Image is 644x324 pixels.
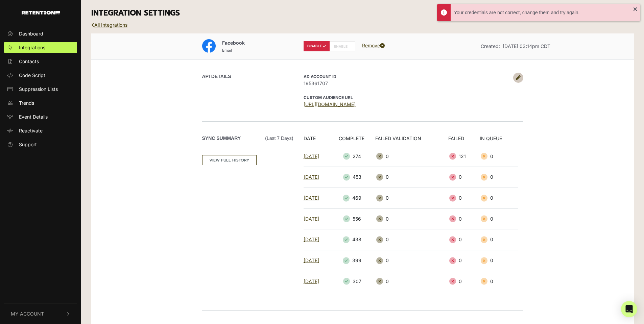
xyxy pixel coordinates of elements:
[4,125,77,136] a: Reactivate
[19,85,58,93] span: Suppression Lists
[19,99,34,106] span: Trends
[304,101,356,107] a: [URL][DOMAIN_NAME]
[332,229,375,250] td: 438
[480,208,518,229] td: 0
[304,278,319,284] a: [DATE]
[4,97,77,108] a: Trends
[480,135,518,146] th: IN QUEUE
[480,250,518,271] td: 0
[4,70,77,81] a: Code Script
[19,58,39,65] span: Contacts
[4,303,77,324] button: My Account
[4,56,77,67] a: Contacts
[4,111,77,122] a: Event Details
[91,8,634,18] h3: INTEGRATION SETTINGS
[332,188,375,208] td: 469
[448,188,480,208] td: 0
[304,216,319,222] a: [DATE]
[362,43,385,48] a: Remove
[202,135,293,142] label: Sync Summary
[375,188,448,208] td: 0
[448,229,480,250] td: 0
[480,146,518,167] td: 0
[265,135,293,142] span: (Last 7 days)
[480,271,518,292] td: 0
[375,146,448,167] td: 0
[304,41,330,51] label: DISABLE
[621,301,637,317] div: Open Intercom Messenger
[304,153,319,159] a: [DATE]
[480,188,518,208] td: 0
[480,229,518,250] td: 0
[304,236,319,242] a: [DATE]
[202,155,257,165] a: VIEW FULL HISTORY
[19,141,37,148] span: Support
[332,208,375,229] td: 556
[22,11,60,15] img: Retention.com
[19,72,45,79] span: Code Script
[304,74,336,79] strong: AD Account ID
[19,113,48,120] span: Event Details
[222,40,245,46] span: Facebook
[481,43,500,49] span: Created:
[19,127,43,134] span: Reactivate
[332,167,375,188] td: 453
[332,146,375,167] td: 274
[332,271,375,292] td: 307
[375,167,448,188] td: 0
[375,250,448,271] td: 0
[4,83,77,95] a: Suppression Lists
[454,9,633,16] div: Your credentials are not correct, change them and try again.
[202,39,216,53] img: Facebook
[329,41,355,51] label: ENABLE
[11,310,44,317] span: My Account
[375,135,448,146] th: FAILED VALIDATION
[448,135,480,146] th: FAILED
[304,257,319,263] a: [DATE]
[4,28,77,39] a: Dashboard
[332,250,375,271] td: 399
[448,271,480,292] td: 0
[4,42,77,53] a: Integrations
[375,271,448,292] td: 0
[448,208,480,229] td: 0
[448,250,480,271] td: 0
[503,43,550,49] span: [DATE] 03:14pm CDT
[304,174,319,180] a: [DATE]
[91,22,127,28] a: All Integrations
[4,139,77,150] a: Support
[304,195,319,201] a: [DATE]
[202,73,231,80] label: API DETAILS
[332,135,375,146] th: COMPLETE
[448,146,480,167] td: 121
[375,229,448,250] td: 0
[19,44,45,51] span: Integrations
[375,208,448,229] td: 0
[19,30,43,37] span: Dashboard
[448,167,480,188] td: 0
[304,95,353,100] strong: CUSTOM AUDIENCE URL
[222,48,232,53] small: Email
[480,167,518,188] td: 0
[304,135,332,146] th: DATE
[304,80,510,87] span: 195361707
